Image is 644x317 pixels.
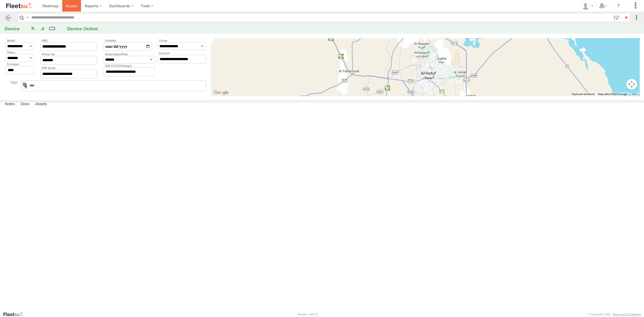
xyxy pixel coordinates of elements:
[104,64,155,67] label: SIM ICCID
[598,93,627,96] span: Map data ©2025 Google
[626,79,637,90] button: Map camera controls
[5,63,34,66] label: Firmware
[25,14,30,21] label: Search Query
[580,2,595,10] div: Aasif Ayoob
[38,25,47,32] div: 4
[18,100,32,108] label: Docs
[614,2,623,10] i: ?
[632,93,637,95] a: Terms
[119,64,132,67] em: (Settings)
[40,66,97,70] label: SIM Serial
[612,14,623,21] label: Search Filter Options
[212,89,230,96] a: Open this area in Google Maps (opens a new window)
[2,100,18,108] label: Notes
[40,39,97,42] label: IMEI
[5,39,34,42] label: Model
[158,39,206,42] label: Group
[33,100,50,108] label: Assets
[613,313,641,316] a: Terms and Conditions
[5,51,34,54] label: Status
[3,312,28,317] a: Visit our Website
[5,2,33,9] img: fleetsu-logo-horizontal.svg
[40,53,97,56] label: Phone No
[48,25,56,32] div: 0.19
[588,313,641,316] div: © Copyright 2025 -
[4,14,12,21] a: Back to previous Page
[298,313,318,316] div: Version: 305.01
[158,52,206,55] label: Account
[572,92,595,96] button: Keyboard shortcuts
[212,89,230,96] img: Google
